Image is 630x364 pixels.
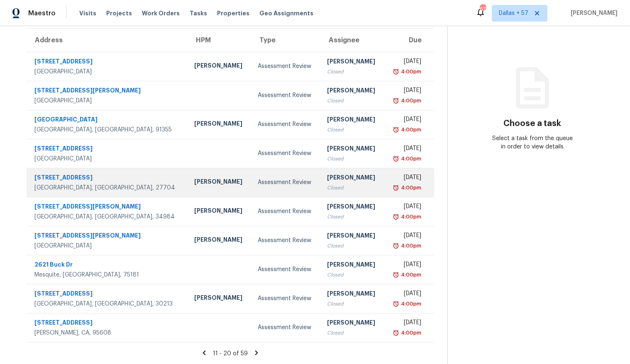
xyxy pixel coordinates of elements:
[327,329,378,337] div: Closed
[327,213,378,221] div: Closed
[503,119,561,128] h3: Choose a task
[499,9,528,17] span: Dallas + 57
[34,184,181,192] div: [GEOGRAPHIC_DATA], [GEOGRAPHIC_DATA], 27704
[327,144,378,155] div: [PERSON_NAME]
[34,300,181,308] div: [GEOGRAPHIC_DATA], [GEOGRAPHIC_DATA], 30213
[391,289,421,300] div: [DATE]
[217,9,249,17] span: Properties
[391,86,421,97] div: [DATE]
[188,29,252,52] th: HPM
[34,271,181,279] div: Mesquite, [GEOGRAPHIC_DATA], 75181
[34,242,181,250] div: [GEOGRAPHIC_DATA]
[327,202,378,213] div: [PERSON_NAME]
[393,213,399,221] img: Overdue Alarm Icon
[327,184,378,192] div: Closed
[399,300,421,308] div: 4:00pm
[34,318,181,329] div: [STREET_ADDRESS]
[258,294,314,303] div: Assessment Review
[327,300,378,308] div: Closed
[393,271,399,279] img: Overdue Alarm Icon
[399,329,421,337] div: 4:00pm
[142,9,180,17] span: Work Orders
[34,126,181,134] div: [GEOGRAPHIC_DATA], [GEOGRAPHIC_DATA], 91355
[190,10,207,16] span: Tasks
[34,329,181,337] div: [PERSON_NAME], CA, 95608
[327,318,378,329] div: [PERSON_NAME]
[391,202,421,213] div: [DATE]
[34,155,181,163] div: [GEOGRAPHIC_DATA]
[194,206,245,217] div: [PERSON_NAME]
[567,9,618,17] span: [PERSON_NAME]
[327,260,378,271] div: [PERSON_NAME]
[34,231,181,242] div: [STREET_ADDRESS][PERSON_NAME]
[258,265,314,274] div: Assessment Review
[327,57,378,68] div: [PERSON_NAME]
[34,68,181,76] div: [GEOGRAPHIC_DATA]
[34,97,181,105] div: [GEOGRAPHIC_DATA]
[34,213,181,221] div: [GEOGRAPHIC_DATA], [GEOGRAPHIC_DATA], 34984
[393,184,399,192] img: Overdue Alarm Icon
[327,86,378,97] div: [PERSON_NAME]
[391,173,421,184] div: [DATE]
[399,271,421,279] div: 4:00pm
[213,351,248,357] span: 11 - 20 of 59
[34,260,181,271] div: 2621 Buck Dr
[393,300,399,308] img: Overdue Alarm Icon
[399,68,421,76] div: 4:00pm
[194,235,245,246] div: [PERSON_NAME]
[194,119,245,130] div: [PERSON_NAME]
[258,62,314,70] div: Assessment Review
[391,318,421,329] div: [DATE]
[258,91,314,99] div: Assessment Review
[258,120,314,129] div: Assessment Review
[399,213,421,221] div: 4:00pm
[384,29,434,52] th: Due
[251,29,320,52] th: Type
[327,271,378,279] div: Closed
[34,202,181,213] div: [STREET_ADDRESS][PERSON_NAME]
[391,231,421,242] div: [DATE]
[393,155,399,163] img: Overdue Alarm Icon
[327,289,378,300] div: [PERSON_NAME]
[34,115,181,126] div: [GEOGRAPHIC_DATA]
[327,126,378,134] div: Closed
[393,68,399,76] img: Overdue Alarm Icon
[34,173,181,184] div: [STREET_ADDRESS]
[391,260,421,271] div: [DATE]
[393,126,399,134] img: Overdue Alarm Icon
[320,29,384,52] th: Assignee
[327,173,378,184] div: [PERSON_NAME]
[327,242,378,250] div: Closed
[399,242,421,250] div: 4:00pm
[391,57,421,68] div: [DATE]
[258,149,314,158] div: Assessment Review
[480,5,486,13] div: 672
[399,155,421,163] div: 4:00pm
[327,231,378,242] div: [PERSON_NAME]
[34,144,181,155] div: [STREET_ADDRESS]
[399,97,421,105] div: 4:00pm
[34,86,181,97] div: [STREET_ADDRESS][PERSON_NAME]
[106,9,132,17] span: Projects
[27,29,188,52] th: Address
[399,126,421,134] div: 4:00pm
[258,178,314,187] div: Assessment Review
[327,68,378,76] div: Closed
[490,134,574,151] div: Select a task from the queue in order to view details
[393,329,399,337] img: Overdue Alarm Icon
[327,155,378,163] div: Closed
[327,97,378,105] div: Closed
[34,289,181,300] div: [STREET_ADDRESS]
[258,236,314,245] div: Assessment Review
[327,115,378,126] div: [PERSON_NAME]
[393,242,399,250] img: Overdue Alarm Icon
[194,177,245,188] div: [PERSON_NAME]
[194,294,245,304] div: [PERSON_NAME]
[391,115,421,126] div: [DATE]
[79,9,96,17] span: Visits
[399,184,421,192] div: 4:00pm
[28,9,56,17] span: Maestro
[258,207,314,216] div: Assessment Review
[258,323,314,332] div: Assessment Review
[391,144,421,155] div: [DATE]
